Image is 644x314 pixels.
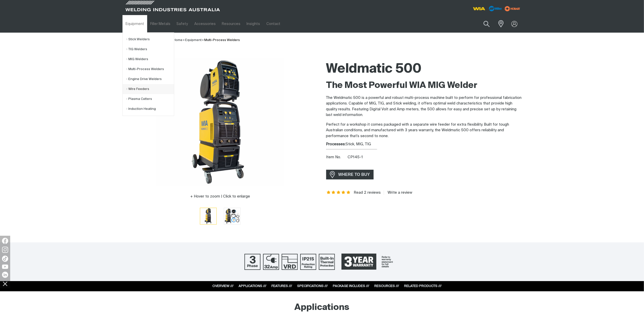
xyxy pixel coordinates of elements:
button: Go to slide 1 [200,208,217,225]
a: Resources [219,15,243,33]
img: Three Phase [244,254,261,270]
img: Weldmatic 500 [200,208,216,224]
a: Equipment [185,38,202,42]
a: OVERVIEW /// [213,284,234,288]
p: Perfect for a workshop it comes packaged with a separate wire feeder for extra flexibility. Built... [326,122,522,139]
div: Stick, MIG, TIG [326,141,522,147]
img: LinkedIn [2,272,8,278]
nav: Main [122,15,422,33]
img: YouTube [2,265,8,269]
a: FEATURES /// [272,284,292,288]
button: Go to slide 2 [224,208,241,225]
a: Stick Welders [127,34,174,44]
a: MIG Welders [127,54,174,64]
input: Product name or item number... [471,18,495,30]
img: Voltage Reduction Device [282,254,298,270]
a: RELATED PRODUCTS /// [404,284,442,288]
a: Wire Feeders [127,84,174,94]
a: Multi-Process Welders [204,38,240,42]
h1: Weldmatic 500 [326,61,522,77]
ul: Equipment Submenu [122,32,174,116]
span: Item No. [326,154,347,160]
span: CP145-1 [348,155,363,159]
strong: Processes: [326,142,346,146]
img: Weldmatic 500 [157,58,284,186]
button: Search products [478,18,495,30]
a: Safety [173,15,191,33]
a: SPECIFICATIONS /// [297,284,328,288]
a: Write a review [384,190,413,195]
a: Equipment [122,15,147,33]
a: Accessories [191,15,219,33]
img: Built In Thermal Protection [319,254,335,270]
p: The Weldmatic 500 is a powerful and robust multi-process machine built to perform for professiona... [326,95,522,118]
a: Home [173,38,183,42]
a: Insights [243,15,263,33]
h2: Applications [295,302,350,313]
img: 32 Amp Supply Plug [263,254,279,270]
a: Multi-Process Welders [127,64,174,74]
a: RESOURCES /// [375,284,399,288]
img: Weldmatic 500 [224,208,240,224]
img: miller [503,5,522,12]
nav: Breadcrumb [173,38,240,43]
a: Read 2 reviews [354,190,381,195]
img: hide socials [1,279,9,288]
a: 3 Year Warranty [337,251,400,272]
a: Induction Heating [127,104,174,114]
a: APPLICATIONS /// [239,284,267,288]
span: Rating: 5 [326,191,351,194]
img: TikTok [2,256,8,262]
a: Contact [263,15,283,33]
h2: The Most Powerful WIA MIG Welder [326,80,522,91]
img: Facebook [2,238,8,244]
a: WHERE TO BUY [326,170,374,179]
a: Filler Metals [147,15,173,33]
a: Plasma Cutters [127,94,174,104]
a: PACKAGE INCLUDES /// [333,284,369,288]
span: WHERE TO BUY [335,171,373,179]
img: Instagram [2,247,8,253]
img: IP21S Protection Rating [300,254,316,270]
a: TIG Welders [127,44,174,54]
a: Engine Drive Welders [127,74,174,84]
button: Hover to zoom | Click to enlarge [187,193,253,200]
